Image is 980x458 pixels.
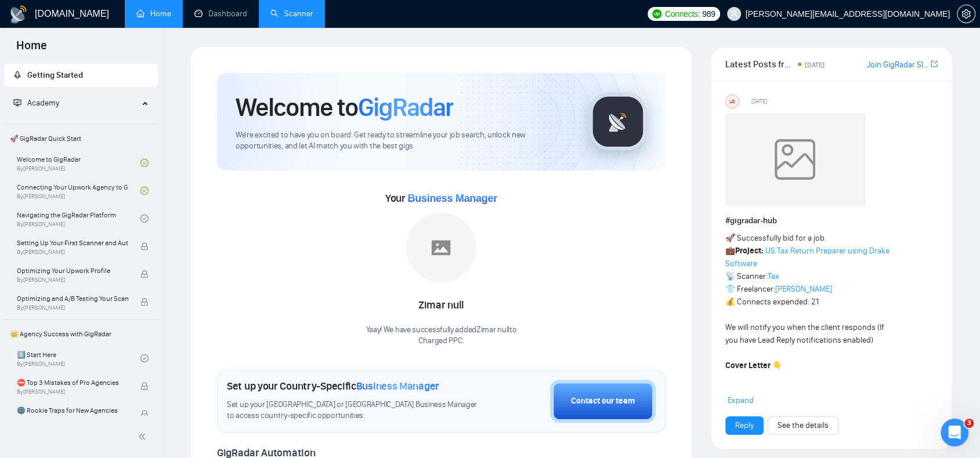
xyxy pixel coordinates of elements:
[13,99,21,107] span: fund-projection-screen
[13,71,21,79] span: rocket
[140,298,149,306] span: lock
[366,296,516,315] div: Zimar null
[9,5,28,24] img: logo
[17,150,140,176] a: Welcome to GigRadarBy[PERSON_NAME]
[931,59,938,68] span: export
[366,336,516,347] p: Charged PPC .
[13,98,59,108] span: Academy
[138,431,150,442] span: double-left
[140,354,149,362] span: check-circle
[730,10,738,18] span: user
[227,380,439,392] h1: Set up your Country-Specific
[17,377,128,388] span: ⛔ Top 3 Mistakes of Pro Agencies
[358,92,453,123] span: GigRadar
[5,322,157,346] span: 👑 Agency Success with GigRadar
[867,59,928,71] a: Join GigRadar Slack Community
[775,284,832,294] a: [PERSON_NAME]
[17,293,128,304] span: Optimizing and A/B Testing Your Scanner for Better Results
[17,178,140,203] a: Connecting Your Upwork Agency to GigRadarBy[PERSON_NAME]
[4,64,158,87] li: Getting Started
[735,246,764,256] strong: Project:
[5,127,157,150] span: 🚀 GigRadar Quick Start
[406,213,476,282] img: placeholder.png
[140,242,149,250] span: lock
[725,215,938,227] h1: # gigradar-hub
[17,277,128,283] span: By [PERSON_NAME]
[725,246,889,268] a: US Tax Return Preparer using Drake Software
[17,304,128,311] span: By [PERSON_NAME]
[751,96,767,107] span: [DATE]
[17,346,140,371] a: 1️⃣ Start HereBy[PERSON_NAME]
[236,130,570,152] span: We're excited to have you on board. Get ready to streamline your job search, unlock new opportuni...
[725,113,865,206] img: weqQh+iSagEgQAAAABJRU5ErkJggg==
[571,395,635,408] div: Contact our team
[140,159,149,167] span: check-circle
[652,9,661,19] img: upwork-logo.png
[550,380,656,423] button: Contact our team
[140,187,149,195] span: check-circle
[27,98,59,108] span: Academy
[957,5,975,23] button: setting
[17,237,128,249] span: Setting Up Your First Scanner and Auto-Bidder
[140,270,149,278] span: lock
[957,9,975,19] a: setting
[17,388,128,395] span: By [PERSON_NAME]
[236,92,453,123] h1: Welcome to
[726,95,739,108] div: US
[931,59,938,70] a: export
[140,410,149,418] span: lock
[385,192,497,205] span: Your
[140,382,149,390] span: lock
[17,249,128,256] span: By [PERSON_NAME]
[702,8,715,20] span: 989
[17,405,128,416] span: 🌚 Rookie Traps for New Agencies
[17,206,140,231] a: Navigating the GigRadar PlatformBy[PERSON_NAME]
[270,9,313,19] a: searchScanner
[805,61,824,69] span: [DATE]
[735,419,754,432] a: Reply
[17,265,128,277] span: Optimizing Your Upwork Profile
[725,57,794,71] span: Latest Posts from the GigRadar Community
[7,37,56,61] span: Home
[356,380,439,392] span: Business Manager
[407,192,497,204] span: Business Manager
[589,93,647,151] img: gigradar-logo.png
[140,215,149,223] span: check-circle
[957,9,975,19] span: setting
[728,395,754,405] span: Expand
[778,419,829,432] a: See the details
[768,271,779,281] a: Tax
[194,9,247,19] a: dashboardDashboard
[227,399,484,421] span: Set up your [GEOGRAPHIC_DATA] or [GEOGRAPHIC_DATA] Business Manager to access country-specific op...
[665,8,700,20] span: Connects:
[27,70,83,80] span: Getting Started
[136,9,171,19] a: homeHome
[366,325,516,347] div: Yaay! We have successfully added Zimar null to
[941,419,968,446] iframe: Intercom live chat
[768,416,838,435] button: See the details
[964,419,974,428] span: 3
[725,416,764,435] button: Reply
[725,361,782,370] strong: Cover Letter 👇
